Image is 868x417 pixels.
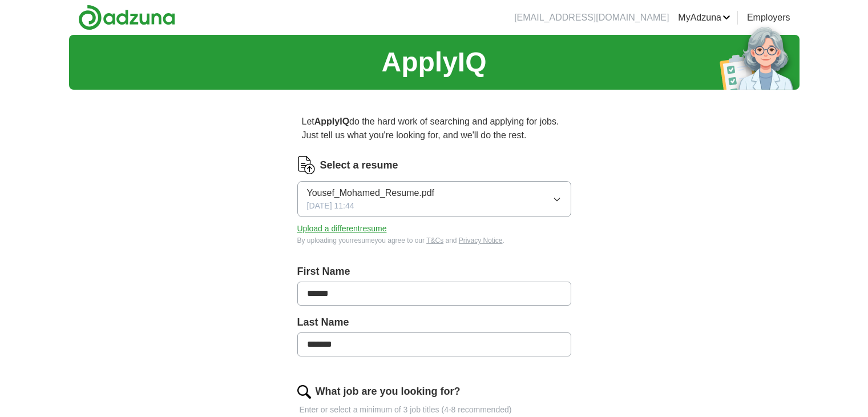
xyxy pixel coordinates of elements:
strong: ApplyIQ [314,117,349,126]
a: Privacy Notice [459,236,503,244]
span: Yousef_Mohamed_Resume.pdf [307,186,435,200]
label: Last Name [297,315,571,330]
label: What job are you looking for? [316,384,461,399]
li: [EMAIL_ADDRESS][DOMAIN_NAME] [514,11,669,25]
label: Select a resume [320,158,398,173]
p: Enter or select a minimum of 3 job titles (4-8 recommended) [297,404,571,416]
button: Yousef_Mohamed_Resume.pdf[DATE] 11:44 [297,181,571,217]
label: First Name [297,264,571,279]
div: By uploading your resume you agree to our and . [297,235,571,246]
a: T&Cs [426,236,443,244]
a: MyAdzuna [678,11,730,25]
h1: ApplyIQ [381,42,486,83]
img: CV Icon [297,156,316,174]
img: Adzuna logo [78,5,175,30]
img: search.png [297,385,311,399]
a: Employers [747,11,790,25]
p: Let do the hard work of searching and applying for jobs. Just tell us what you're looking for, an... [297,110,571,147]
span: [DATE] 11:44 [307,200,354,212]
button: Upload a differentresume [297,223,387,235]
